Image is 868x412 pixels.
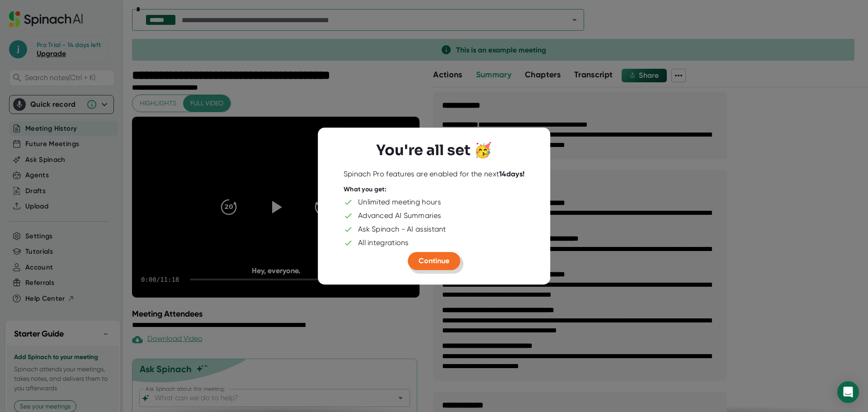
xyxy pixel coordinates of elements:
div: Open Intercom Messenger [837,381,859,403]
h3: You're all set 🥳 [376,142,492,159]
button: Continue [408,252,460,270]
div: Spinach Pro features are enabled for the next [344,170,525,179]
div: What you get: [344,185,387,194]
div: Advanced AI Summaries [358,211,441,220]
div: All integrations [358,238,409,247]
div: Unlimited meeting hours [358,198,441,207]
span: Continue [419,256,449,265]
b: 14 days! [499,170,524,178]
div: Ask Spinach - AI assistant [358,225,446,234]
